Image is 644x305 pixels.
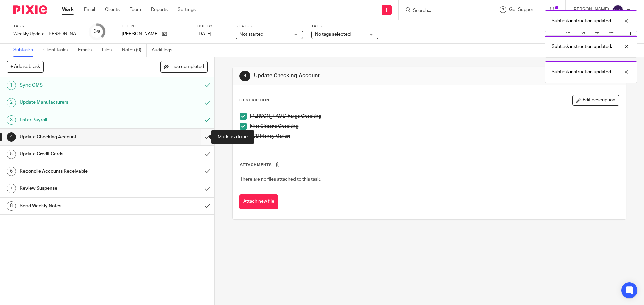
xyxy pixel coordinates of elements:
h1: Update Checking Account [20,132,136,142]
span: Attachments [240,163,272,167]
img: Pixie [13,5,47,14]
p: Subtask instruction updated. [552,18,612,24]
button: Edit description [572,95,619,106]
small: /8 [97,30,100,34]
a: Settings [178,6,196,13]
label: Task [13,24,80,29]
a: Work [62,6,74,13]
div: 6 [7,167,16,176]
button: Hide completed [160,61,208,72]
h1: Update Credit Cards [20,149,136,159]
p: Subtask instruction updated. [552,43,612,50]
a: Subtasks [13,44,38,57]
span: Not started [239,32,263,37]
p: FCB Money Market [250,133,619,140]
div: 3 [7,115,16,125]
div: 4 [7,132,16,142]
a: Team [130,6,141,13]
div: 7 [7,184,16,193]
label: Status [236,24,303,29]
div: Weekly Update- Cantera-Moore [13,31,80,37]
div: Weekly Update- [PERSON_NAME] [13,31,80,37]
p: Description [239,98,269,103]
div: 5 [7,150,16,159]
span: No tags selected [315,32,351,37]
button: + Add subtask [7,61,44,72]
label: Tags [311,24,378,29]
h1: Reconcile Accounts Receivable [20,166,136,176]
h1: Update Manufacturers [20,97,136,107]
div: 4 [239,71,250,81]
span: There are no files attached to this task. [240,177,321,182]
p: First Citizens Checking [250,123,619,130]
label: Client [122,24,189,29]
a: Files [102,44,117,57]
h1: Send Weekly Notes [20,201,136,211]
a: Email [84,6,95,13]
button: Attach new file [239,194,278,209]
h1: Enter Payroll [20,115,136,125]
h1: Review Suspense [20,183,136,194]
p: [PERSON_NAME] [122,31,159,37]
a: Notes (0) [122,44,147,57]
a: Clients [105,6,120,13]
span: Hide completed [170,64,204,70]
div: 3 [94,28,100,35]
h1: Sync OMS [20,80,136,90]
div: 2 [7,98,16,107]
a: Client tasks [43,44,73,57]
p: [PERSON_NAME] Fargo Checking [250,113,619,120]
div: 8 [7,201,16,211]
a: Emails [78,44,97,57]
h1: Update Checking Account [254,72,444,79]
p: Subtask instruction updated. [552,69,612,75]
div: 1 [7,81,16,90]
label: Due by [197,24,227,29]
span: [DATE] [197,32,211,36]
a: Reports [151,6,168,13]
a: Audit logs [152,44,177,57]
img: svg%3E [612,5,623,15]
